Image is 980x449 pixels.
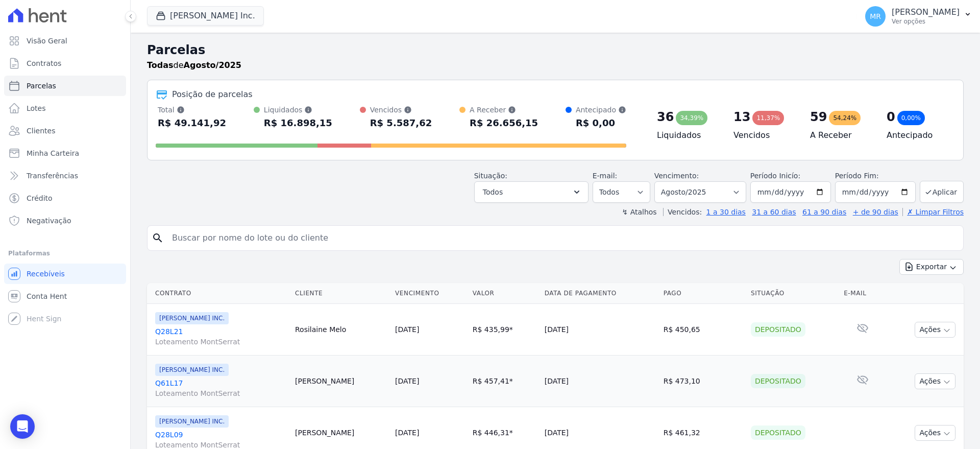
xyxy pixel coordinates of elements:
div: A Receber [470,105,538,115]
span: Lotes [27,103,46,113]
label: E-mail: [593,172,618,180]
a: Minha Carteira [4,143,126,163]
div: R$ 5.587,62 [370,115,432,131]
div: Open Intercom Messenger [10,414,35,439]
th: Vencimento [391,283,469,304]
label: Período Inicío: [750,172,800,180]
td: [DATE] [541,356,659,407]
span: Todos [483,186,503,198]
strong: Agosto/2025 [184,60,241,70]
button: [PERSON_NAME] Inc. [147,6,264,26]
span: [PERSON_NAME] INC. [155,312,229,324]
span: Conta Hent [27,291,67,301]
label: Vencimento: [654,172,699,180]
span: Crédito [27,193,53,203]
div: Depositado [751,426,805,440]
a: Q28L21Loteamento MontSerrat [155,326,287,347]
div: Depositado [751,374,805,388]
label: Vencidos: [663,208,702,216]
h2: Parcelas [147,41,964,59]
div: Posição de parcelas [172,88,253,101]
button: Ações [915,373,955,389]
label: Período Fim: [835,171,916,181]
p: Ver opções [892,17,960,26]
td: [PERSON_NAME] [291,356,391,407]
h4: Antecipado [887,129,947,141]
th: Pago [659,283,747,304]
span: [PERSON_NAME] INC. [155,364,229,376]
th: E-mail [840,283,885,304]
a: [DATE] [395,377,419,385]
div: Vencidos [370,105,432,115]
a: Crédito [4,188,126,208]
div: 11,37% [752,111,784,125]
div: R$ 26.656,15 [470,115,538,131]
div: R$ 16.898,15 [264,115,332,131]
button: MR [PERSON_NAME] Ver opções [857,2,980,31]
td: R$ 450,65 [659,304,747,356]
div: R$ 49.141,92 [158,115,226,131]
span: MR [870,13,881,20]
div: Liquidados [264,105,332,115]
a: Visão Geral [4,31,126,51]
span: Loteamento MontSerrat [155,388,287,398]
h4: Vencidos [733,129,794,141]
strong: Todas [147,60,174,70]
span: Loteamento MontSerrat [155,337,287,347]
th: Situação [747,283,840,304]
a: 31 a 60 dias [752,208,796,216]
div: 0,00% [897,111,925,125]
button: Exportar [899,259,964,275]
span: Negativação [27,216,71,226]
th: Data de Pagamento [541,283,659,304]
div: 54,24% [829,111,861,125]
span: [PERSON_NAME] INC. [155,415,229,428]
a: 61 a 90 dias [802,208,846,216]
i: search [152,232,164,244]
div: 59 [810,109,827,125]
a: Q61L17Loteamento MontSerrat [155,378,287,398]
a: [DATE] [395,429,419,437]
div: 34,39% [676,111,707,125]
a: Transferências [4,166,126,186]
span: Recebíveis [27,269,65,279]
td: Rosilaine Melo [291,304,391,356]
a: Clientes [4,121,126,141]
div: Depositado [751,322,805,337]
h4: Liquidados [657,129,717,141]
input: Buscar por nome do lote ou do cliente [166,228,959,248]
p: de [147,59,241,72]
button: Ações [915,425,955,441]
a: ✗ Limpar Filtros [902,208,964,216]
span: Clientes [27,126,55,136]
div: Plataformas [8,247,122,259]
span: Transferências [27,171,78,181]
label: ↯ Atalhos [622,208,656,216]
span: Minha Carteira [27,148,79,158]
div: Total [158,105,226,115]
a: Negativação [4,210,126,231]
span: Visão Geral [27,36,67,46]
button: Aplicar [920,181,964,203]
a: + de 90 dias [853,208,898,216]
a: Parcelas [4,76,126,96]
div: R$ 0,00 [576,115,626,131]
a: Lotes [4,98,126,119]
td: [DATE] [541,304,659,356]
div: Antecipado [576,105,626,115]
a: Contratos [4,53,126,74]
a: 1 a 30 dias [706,208,746,216]
a: [DATE] [395,325,419,334]
a: Conta Hent [4,286,126,306]
span: Contratos [27,58,61,68]
th: Contrato [147,283,291,304]
label: Situação: [474,172,507,180]
p: [PERSON_NAME] [892,7,960,17]
div: 36 [657,109,674,125]
td: R$ 457,41 [469,356,541,407]
div: 13 [733,109,750,125]
h4: A Receber [810,129,870,141]
span: Parcelas [27,81,56,91]
th: Cliente [291,283,391,304]
td: R$ 473,10 [659,356,747,407]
